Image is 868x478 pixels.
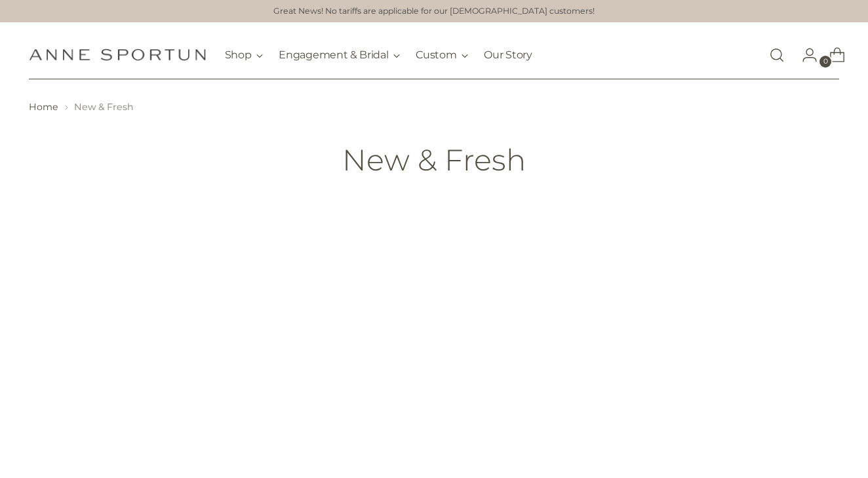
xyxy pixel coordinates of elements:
a: Open cart modal [819,42,845,68]
nav: breadcrumbs [29,100,840,114]
a: Anne Sportun Fine Jewellery [29,49,206,61]
span: 0 [819,56,831,68]
span: New & Fresh [74,101,134,113]
a: Our Story [484,41,532,70]
h1: New & Fresh [342,144,526,176]
a: Open search modal [764,42,790,68]
button: Engagement & Bridal [279,41,400,70]
a: Go to the account page [791,42,818,68]
button: Shop [225,41,264,70]
a: Home [29,101,58,113]
button: Custom [416,41,468,70]
a: Great News! No tariffs are applicable for our [DEMOGRAPHIC_DATA] customers! [273,5,595,18]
